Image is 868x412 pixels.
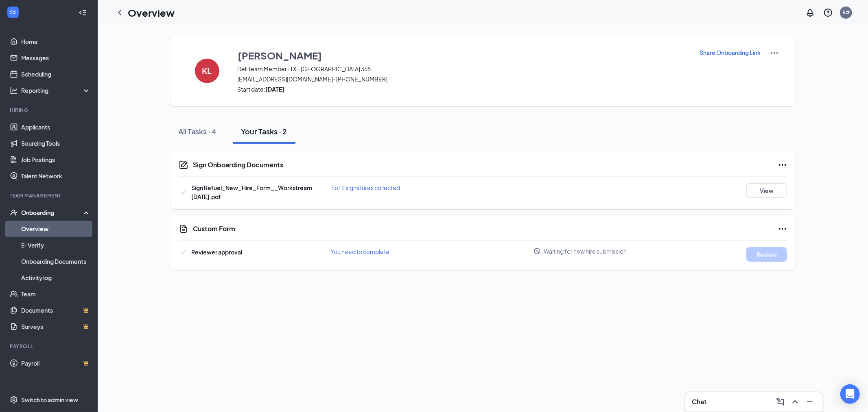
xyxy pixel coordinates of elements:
[193,224,236,233] h5: Custom Form
[238,48,322,62] h3: [PERSON_NAME]
[803,395,816,408] button: Minimize
[21,237,91,253] a: E-Verify
[179,126,217,136] div: All Tasks · 4
[21,208,84,217] div: Onboarding
[21,33,91,50] a: Home
[21,50,91,66] a: Messages
[778,160,787,170] svg: Ellipses
[21,396,78,404] div: Switch to admin view
[10,86,18,94] svg: Analysis
[21,286,91,302] a: Team
[187,48,227,93] button: KL
[21,151,91,168] a: Job Postings
[840,384,860,404] div: Open Intercom Messenger
[10,343,89,350] div: Payroll
[842,9,850,16] div: R#
[805,8,815,18] svg: Notifications
[238,65,689,73] span: Deli Team Member · TX - [GEOGRAPHIC_DATA] 355
[746,247,787,262] button: Review
[10,107,89,114] div: Hiring
[9,8,17,16] svg: WorkstreamLogo
[544,247,627,255] span: Waiting for new hire submission
[21,135,91,151] a: Sourcing Tools
[692,397,706,406] h3: Chat
[789,395,802,408] button: ChevronUp
[21,253,91,270] a: Onboarding Documents
[776,397,785,407] svg: ComposeMessage
[778,224,787,234] svg: Ellipses
[115,8,125,18] svg: ChevronLeft
[179,160,188,170] svg: CompanyDocumentIcon
[21,86,91,94] div: Reporting
[192,184,313,200] span: Sign Refuel_New_Hire_Form__Workstream [DATE].pdf
[533,248,541,255] svg: Blocked
[774,395,787,408] button: ComposeMessage
[179,187,188,197] svg: Checkmark
[790,397,800,407] svg: ChevronUp
[128,6,175,20] h1: Overview
[21,302,91,318] a: DocumentsCrown
[21,221,91,237] a: Overview
[21,168,91,184] a: Talent Network
[192,248,243,256] span: Reviewer approval
[21,66,91,82] a: Scheduling
[331,184,400,191] span: 1 of 2 signatures collected
[21,270,91,286] a: Activity log
[770,48,779,58] img: More Actions
[21,318,91,335] a: SurveysCrown
[238,48,689,63] button: [PERSON_NAME]
[10,396,18,404] svg: Settings
[700,48,761,57] button: Share Onboarding Link
[193,160,284,169] h5: Sign Onboarding Documents
[238,85,689,93] span: Start date:
[21,355,91,371] a: PayrollCrown
[241,126,287,136] div: Your Tasks · 2
[331,248,390,255] span: You need to complete
[10,208,18,217] svg: UserCheck
[179,247,188,257] svg: Checkmark
[746,183,787,198] button: View
[179,224,188,234] svg: CustomFormIcon
[823,8,833,18] svg: QuestionInfo
[202,68,212,74] h4: KL
[79,9,87,17] svg: Collapse
[238,75,689,83] span: [EMAIL_ADDRESS][DOMAIN_NAME] · [PHONE_NUMBER]
[21,119,91,135] a: Applicants
[700,48,761,57] p: Share Onboarding Link
[805,397,815,407] svg: Minimize
[266,85,285,93] strong: [DATE]
[10,192,89,199] div: Team Management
